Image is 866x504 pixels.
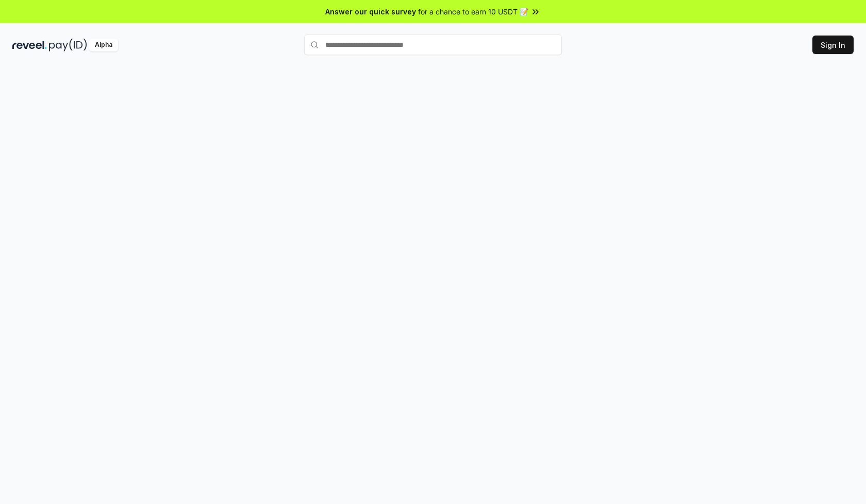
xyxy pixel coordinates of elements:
[12,39,47,51] img: reveel_dark
[49,39,87,51] img: pay_id
[89,39,118,51] div: Alpha
[325,6,416,17] span: Answer our quick survey
[418,6,528,17] span: for a chance to earn 10 USDT 📝
[812,36,854,54] button: Sign In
